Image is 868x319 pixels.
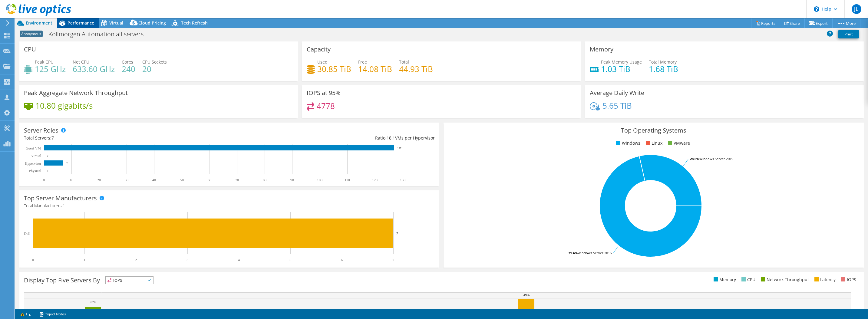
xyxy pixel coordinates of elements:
[290,178,294,182] text: 90
[106,277,153,284] span: IOPS
[29,169,41,173] text: Physical
[615,140,640,146] li: Windows
[399,66,433,72] h4: 44.93 TiB
[26,146,41,150] text: Guest VM
[31,154,41,158] text: Virtual
[26,20,52,26] span: Environment
[838,30,859,38] a: Print
[180,178,184,182] text: 50
[35,59,54,65] span: Peak CPU
[400,178,405,182] text: 130
[602,102,632,109] h4: 5.65 TiB
[90,300,96,304] text: 43%
[804,18,833,28] a: Export
[47,154,48,157] text: 0
[229,135,435,141] div: Ratio: VMs per Hypervisor
[125,178,128,182] text: 30
[601,59,642,65] span: Peak Memory Usage
[138,20,166,26] span: Cloud Pricing
[307,90,341,96] h3: IOPS at 95%
[263,178,266,182] text: 80
[186,258,188,262] text: 3
[649,66,678,72] h4: 1.68 TiB
[43,178,45,182] text: 0
[235,178,239,182] text: 70
[51,135,54,141] span: 7
[152,178,156,182] text: 40
[47,169,48,173] text: 0
[578,251,612,255] tspan: Windows Server 2016
[66,162,68,165] text: 7
[448,127,859,134] h3: Top Operating Systems
[73,59,89,65] span: Net CPU
[396,232,398,235] text: 7
[759,276,809,283] li: Network Throughput
[35,310,70,318] a: Project Notes
[32,258,34,262] text: 0
[590,46,613,53] h3: Memory
[568,251,578,255] tspan: 71.4%
[649,59,677,65] span: Total Memory
[46,31,153,38] h1: Kollmorgen Automation all servers
[24,46,36,53] h3: CPU
[399,59,409,65] span: Total
[307,46,331,53] h3: Capacity
[387,135,395,141] span: 18.1
[814,6,819,12] svg: \n
[601,66,642,72] h4: 1.03 TiB
[397,147,401,150] text: 127
[372,178,378,182] text: 120
[523,293,530,297] text: 49%
[317,178,322,182] text: 100
[68,20,94,26] span: Performance
[358,59,367,65] span: Free
[341,258,343,262] text: 6
[16,310,35,318] a: 1
[20,31,43,37] span: Anonymous
[24,232,30,236] text: Dell
[317,66,351,72] h4: 30.85 TiB
[813,276,836,283] li: Latency
[122,66,135,72] h4: 240
[84,258,85,262] text: 1
[109,20,123,26] span: Virtual
[135,258,137,262] text: 2
[24,90,128,96] h3: Peak Aggregate Network Throughput
[289,258,291,262] text: 5
[666,140,690,146] li: VMware
[780,18,805,28] a: Share
[181,20,208,26] span: Tech Refresh
[699,156,733,161] tspan: Windows Server 2019
[73,66,115,72] h4: 633.60 GHz
[24,127,58,134] h3: Server Roles
[208,178,211,182] text: 60
[751,18,780,28] a: Reports
[840,276,856,283] li: IOPS
[122,59,133,65] span: Cores
[690,156,699,161] tspan: 28.6%
[740,276,755,283] li: CPU
[35,102,93,109] h4: 10.80 gigabits/s
[70,178,73,182] text: 10
[590,90,644,96] h3: Average Daily Write
[35,66,66,72] h4: 125 GHz
[358,66,392,72] h4: 14.08 TiB
[142,59,167,65] span: CPU Sockets
[392,258,394,262] text: 7
[97,178,101,182] text: 20
[712,276,736,283] li: Memory
[24,202,435,209] h4: Total Manufacturers:
[63,203,65,209] span: 1
[24,135,229,141] div: Total Servers:
[25,161,41,166] text: Hypervisor
[852,4,861,14] span: JL
[832,18,860,28] a: More
[317,103,335,109] h4: 4778
[317,59,328,65] span: Used
[142,66,167,72] h4: 20
[24,195,97,202] h3: Top Server Manufacturers
[644,140,662,146] li: Linux
[238,258,240,262] text: 4
[345,178,350,182] text: 110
